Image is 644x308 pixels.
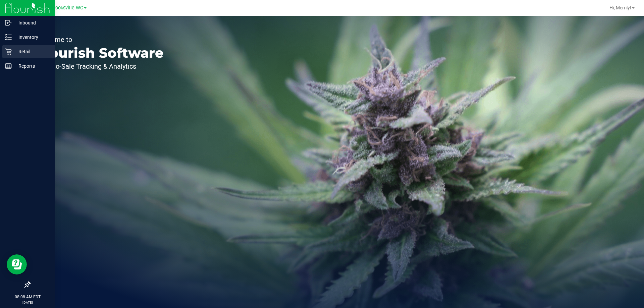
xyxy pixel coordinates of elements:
[36,46,164,60] p: Flourish Software
[609,5,631,10] span: Hi, Merrily!
[5,34,12,41] inline-svg: Inventory
[36,36,164,43] p: Welcome to
[7,254,27,274] iframe: Resource center
[3,294,52,300] p: 08:08 AM EDT
[51,5,83,11] span: Brooksville WC
[5,19,12,26] inline-svg: Inbound
[36,63,164,70] p: Seed-to-Sale Tracking & Analytics
[12,33,52,41] p: Inventory
[3,300,52,305] p: [DATE]
[12,62,52,70] p: Reports
[12,19,52,27] p: Inbound
[5,63,12,69] inline-svg: Reports
[12,48,52,56] p: Retail
[5,48,12,55] inline-svg: Retail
